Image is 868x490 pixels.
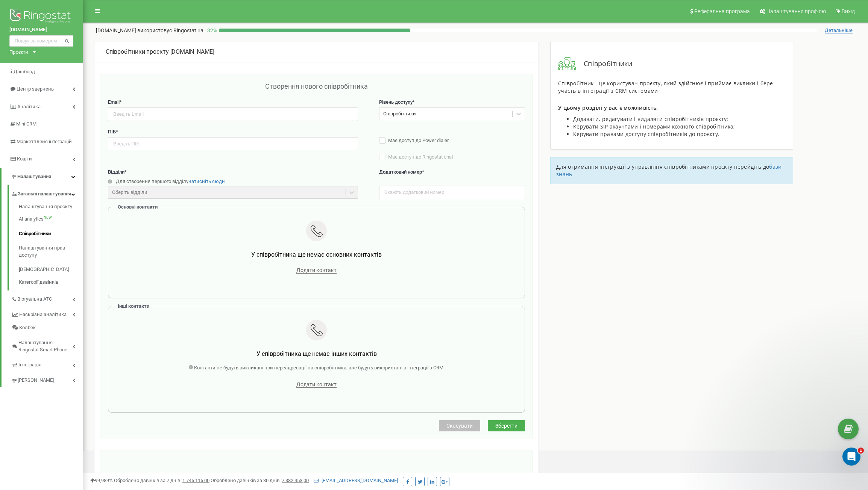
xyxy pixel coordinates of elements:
[556,163,769,170] span: Для отримання інструкції з управління співробітниками проєкту перейдіть до
[108,137,358,150] input: Введіть ПІБ
[388,138,449,143] span: Має доступ до Power dialer
[9,48,28,56] div: Проєкти
[90,478,113,483] span: 99,989%
[137,27,203,33] span: використовує Ringostat на
[108,99,120,105] span: Email
[858,448,864,454] span: 1
[11,185,83,201] a: Загальні налаштування
[9,26,73,33] a: [DOMAIN_NAME]
[19,241,83,262] a: Налаштування прав доступу
[108,107,358,121] input: Введіть Email
[9,8,73,26] img: Ringostat logo
[296,267,337,274] span: Додати контакт
[17,104,41,109] span: Аналiтика
[106,48,527,56] div: [DOMAIN_NAME]
[17,86,54,92] span: Центр звернень
[188,178,225,184] a: натисніть сюди
[11,356,83,372] a: Інтеграція
[106,48,169,55] span: Співробітники проєкту
[379,186,525,199] input: Вкажіть додатковий номер
[18,339,73,353] span: Налаштування Ringostat Smart Phone
[108,169,124,175] span: Відділи
[825,27,853,33] span: Детальніше
[19,324,36,331] span: Колбек
[19,227,83,241] a: Співробітники
[11,372,83,387] a: [PERSON_NAME]
[19,262,83,277] a: [DEMOGRAPHIC_DATA]
[439,420,480,431] button: Скасувати
[18,191,71,198] span: Загальні налаштування
[211,478,309,483] span: Оброблено дзвінків за 30 днів :
[2,168,83,186] a: Налаштування
[11,290,83,306] a: Віртуальна АТС
[314,478,398,483] a: [EMAIL_ADDRESS][DOMAIN_NAME]
[19,203,83,212] a: Налаштування проєкту
[842,8,855,14] span: Вихід
[488,420,525,431] button: Зберегти
[19,212,83,227] a: AI analyticsNEW
[383,110,416,118] div: Співробітники
[118,204,158,210] span: Основні контакти
[114,478,209,483] span: Оброблено дзвінків за 7 днів :
[251,251,382,258] span: У співробітника ще немає основних контактів
[296,381,337,388] span: Додати контакт
[19,311,67,318] span: Наскрізна аналітика
[11,321,83,334] a: Колбек
[182,478,209,483] u: 1 745 115,00
[9,35,73,47] input: Пошук за номером
[766,8,826,14] span: Налаштування профілю
[118,303,149,309] span: Інші контакти
[17,296,52,303] span: Віртуальна АТС
[96,27,203,34] p: [DOMAIN_NAME]
[17,156,32,162] span: Кошти
[379,169,422,175] span: Додатковий номер
[11,306,83,321] a: Наскрізна аналітика
[11,334,83,356] a: Налаштування Ringostat Smart Phone
[17,174,51,179] span: Налаштування
[16,121,36,127] span: Mini CRM
[265,82,368,90] span: Створення нового співробітника
[388,154,453,160] span: Має доступ до Ringostat chat
[558,80,773,94] span: Співробітник - це користувач проєкту, який здійснює і приймає виклики і бере участь в інтеграції ...
[558,104,658,111] span: У цьому розділі у вас є можливість:
[203,27,219,34] p: 32 %
[108,129,116,135] span: ПІБ
[573,115,728,122] span: Додавати, редагувати і видаляти співробітників проєкту;
[573,130,719,138] span: Керувати правами доступу співробітників до проєкту.
[17,139,72,144] span: Маркетплейс інтеграцій
[495,423,517,429] span: Зберегти
[694,8,750,14] span: Реферальна програма
[556,163,782,178] a: бази знань
[379,99,413,105] span: Рівень доступу
[18,377,54,384] span: [PERSON_NAME]
[256,350,377,357] span: У співробітника ще немає інших контактів
[282,478,309,483] u: 7 382 453,00
[194,365,445,371] span: Контакти не будуть викликані при переадресації на співробітника, але будуть використані в інтегра...
[842,448,860,466] iframe: Intercom live chat
[116,178,188,184] span: Для створення першого відділу
[446,423,473,429] span: Скасувати
[576,59,632,69] span: Співробітники
[14,69,35,74] span: Дашборд
[573,123,735,130] span: Керувати SIP акаунтами і номерами кожного співробітника;
[18,361,41,369] span: Інтеграція
[19,277,83,286] a: Категорії дзвінків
